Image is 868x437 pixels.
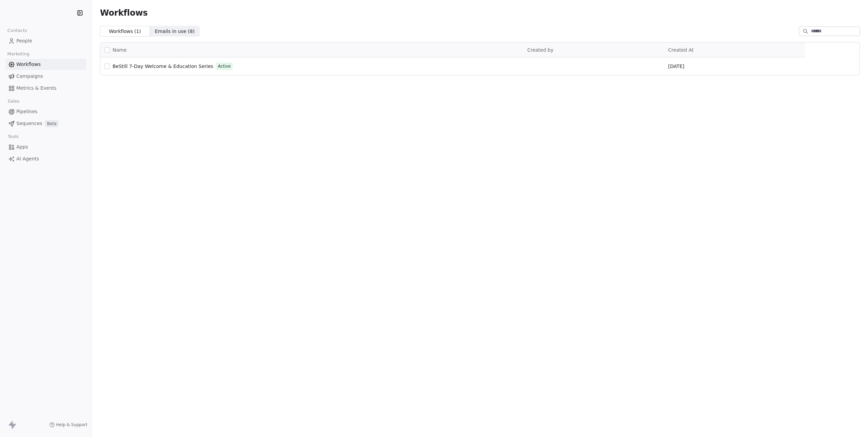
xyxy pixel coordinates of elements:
span: Workflows [16,61,41,68]
a: Apps [5,141,86,153]
span: BeStill 7-Day Welcome & Education Series [113,64,213,69]
span: Created by [527,47,553,53]
a: People [5,35,86,47]
span: Sequences [16,120,42,127]
span: Emails in use ( 8 ) [155,28,195,35]
span: Marketing [4,49,32,59]
span: Metrics & Events [16,85,56,92]
span: Pipelines [16,108,37,115]
span: [DATE] [668,63,684,70]
span: Contacts [4,25,30,36]
a: Help & Support [49,422,87,427]
a: Pipelines [5,106,86,117]
span: Campaigns [16,73,43,80]
a: SequencesBeta [5,118,86,129]
span: Apps [16,143,28,151]
span: Sales [5,96,22,106]
span: Tools [5,132,21,142]
a: AI Agents [5,153,86,164]
a: Metrics & Events [5,83,86,94]
span: Beta [45,120,59,127]
a: BeStill 7-Day Welcome & Education Series [113,63,213,70]
span: Active [218,63,231,69]
span: AI Agents [16,155,39,162]
a: Workflows [5,59,86,70]
span: Created At [668,47,694,53]
a: Campaigns [5,71,86,82]
span: People [16,37,32,45]
span: Name [113,47,127,54]
span: Help & Support [56,422,87,427]
span: Workflows [100,8,148,18]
